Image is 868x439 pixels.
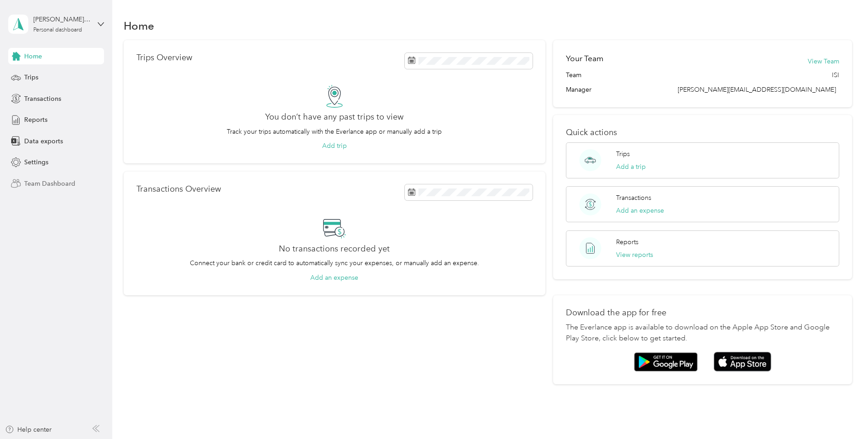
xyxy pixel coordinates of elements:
[832,70,839,80] span: ISI
[616,162,646,172] button: Add a trip
[566,53,603,64] h2: Your Team
[616,206,664,215] button: Add an expense
[24,73,38,82] span: Trips
[634,352,698,371] img: Google play
[24,115,47,125] span: Reports
[566,85,591,94] span: Manager
[616,250,653,260] button: View reports
[566,70,581,80] span: Team
[817,388,868,439] iframe: Everlance-gr Chat Button Frame
[5,425,52,434] button: Help center
[33,27,82,33] div: Personal dashboard
[678,86,836,94] span: [PERSON_NAME][EMAIL_ADDRESS][DOMAIN_NAME]
[24,179,75,188] span: Team Dashboard
[616,193,651,203] p: Transactions
[279,244,390,254] h2: No transactions recorded yet
[566,128,839,137] p: Quick actions
[227,127,442,136] p: Track your trips automatically with the Everlance app or manually add a trip
[265,112,403,122] h2: You don’t have any past trips to view
[322,141,347,151] button: Add trip
[136,53,192,63] p: Trips Overview
[566,322,839,344] p: The Everlance app is available to download on the Apple App Store and Google Play Store, click be...
[24,136,63,146] span: Data exports
[190,258,479,268] p: Connect your bank or credit card to automatically sync your expenses, or manually add an expense.
[616,149,630,159] p: Trips
[616,237,638,247] p: Reports
[33,15,90,24] div: [PERSON_NAME][EMAIL_ADDRESS][DOMAIN_NAME]
[808,57,839,66] button: View Team
[714,352,771,371] img: App store
[136,184,221,194] p: Transactions Overview
[24,94,61,104] span: Transactions
[124,21,154,31] h1: Home
[24,157,48,167] span: Settings
[310,273,358,282] button: Add an expense
[24,52,42,61] span: Home
[566,308,839,318] p: Download the app for free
